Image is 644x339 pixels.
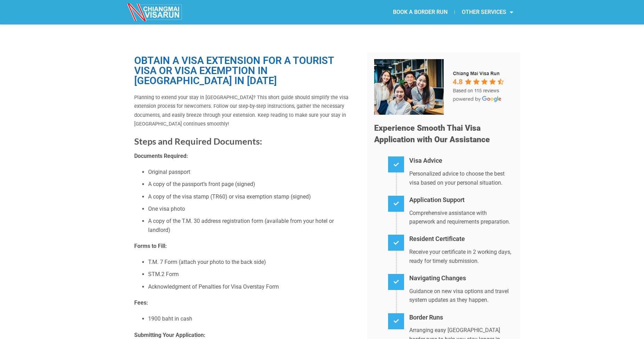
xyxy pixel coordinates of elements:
[409,287,513,305] p: Guidance on new visa options and travel system updates as they happen.
[409,169,513,187] p: Personalized advice to choose the best visa based on your personal situation.
[409,209,513,226] p: Comprehensive assistance with paperwork and requirements preparation.
[409,314,443,321] a: Border Runs
[374,59,513,115] img: Our 5-star team
[148,168,357,177] li: Original passport
[409,273,513,283] h4: Navigating Changes
[455,4,520,20] a: OTHER SERVICES
[374,123,490,145] span: Experience Smooth Thai Visa Application with Our Assistance
[134,136,357,147] h2: Steps and Required Documents:
[148,204,357,213] li: One visa photo
[148,180,357,189] li: A copy of the passport’s front page (signed)
[134,243,167,249] strong: Forms to Fill:
[148,270,357,279] li: STM.2 Form
[148,314,357,323] li: 1900 baht in cash
[148,282,357,291] li: Acknowledgment of Penalties for Visa Overstay Form
[409,195,513,205] h4: Application Support
[148,258,357,267] li: T.M. 7 Form (attach your photo to the back side)
[409,234,513,244] h4: Resident Certificate
[148,192,357,201] li: A copy of the visa stamp (TR60) or visa exemption stamp (signed)
[134,56,357,86] h1: Obtain a Visa Extension for a Tourist Visa or Visa Exemption in [GEOGRAPHIC_DATA] in [DATE]
[134,95,348,127] span: Planning to extend your stay in [GEOGRAPHIC_DATA]? This short guide should simplify the visa exte...
[409,248,513,265] p: Receive your certificate in 2 working days, ready for timely submission.
[134,299,148,306] strong: Fees:
[134,332,206,338] strong: Submitting Your Application:
[322,4,520,20] nav: Menu
[386,4,454,20] a: BOOK A BORDER RUN
[134,153,188,159] strong: Documents Required:
[148,217,357,234] li: A copy of the T.M. 30 address registration form (available from your hotel or landlord)
[409,156,513,166] h4: Visa Advice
